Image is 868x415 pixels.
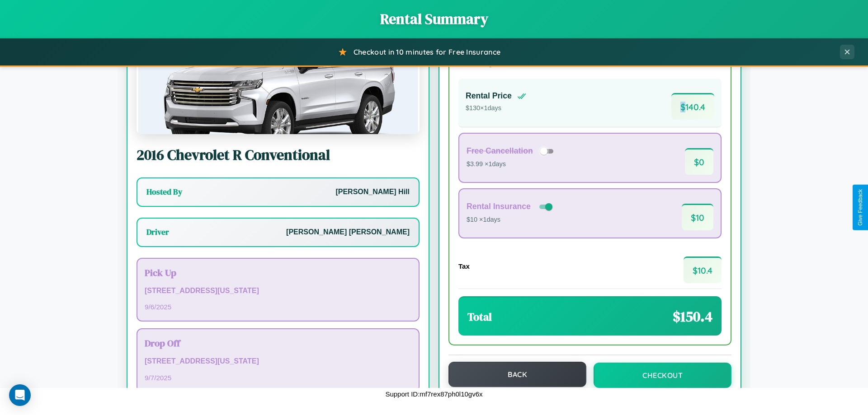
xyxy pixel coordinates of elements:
[682,204,713,230] span: $ 10
[354,47,500,56] span: Checkout in 10 minutes for Free Insurance
[466,103,526,114] p: $ 130 × 1 days
[684,256,722,283] span: $ 10.4
[448,362,586,387] button: Back
[594,363,731,388] button: Checkout
[137,44,420,134] img: Chevrolet R Conventional
[458,262,470,270] h4: Tax
[145,336,411,350] h3: Drop Off
[466,91,512,101] h4: Rental Price
[467,202,531,211] h4: Rental Insurance
[146,227,169,238] h3: Driver
[857,189,863,226] div: Give Feedback
[145,355,411,368] p: [STREET_ADDRESS][US_STATE]
[145,266,411,279] h3: Pick Up
[145,301,411,313] p: 9 / 6 / 2025
[146,187,182,197] h3: Hosted By
[9,384,31,406] div: Open Intercom Messenger
[673,307,712,326] span: $ 150.4
[335,186,410,199] p: [PERSON_NAME] Hill
[385,388,482,400] p: Support ID: mf7rex87ph0l10gv6x
[145,372,411,384] p: 9 / 7 / 2025
[9,9,859,29] h1: Rental Summary
[286,226,410,239] p: [PERSON_NAME] [PERSON_NAME]
[137,145,420,165] h2: 2016 Chevrolet R Conventional
[671,93,714,120] span: $ 140.4
[467,309,492,324] h3: Total
[145,284,411,298] p: [STREET_ADDRESS][US_STATE]
[467,214,554,226] p: $10 × 1 days
[467,146,533,156] h4: Free Cancellation
[685,148,713,175] span: $ 0
[467,159,557,170] p: $3.99 × 1 days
